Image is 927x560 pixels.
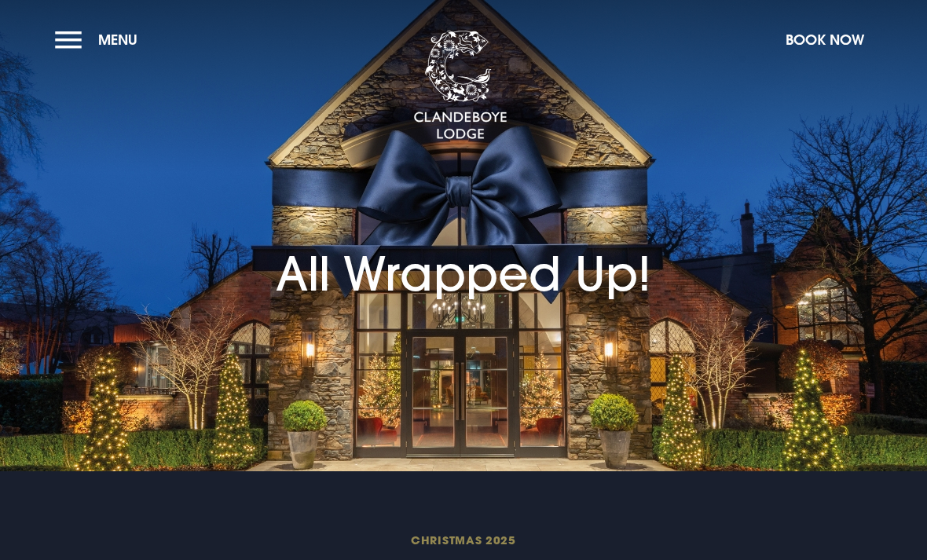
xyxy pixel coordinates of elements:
button: Book Now [778,23,872,57]
button: Menu [55,23,145,57]
h1: All Wrapped Up! [276,178,651,302]
img: Clandeboye Lodge [413,31,507,141]
span: Menu [98,31,137,49]
span: Christmas 2025 [94,533,832,547]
